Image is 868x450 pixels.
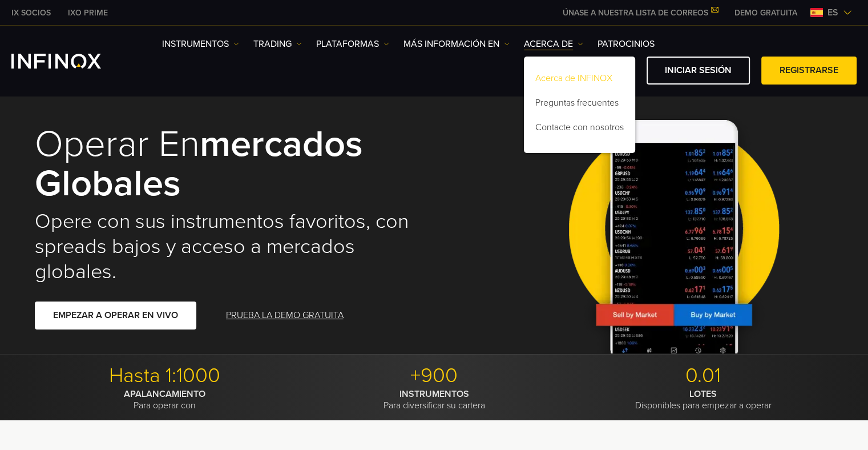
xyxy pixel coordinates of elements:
[59,7,116,19] a: INFINOX
[524,117,635,142] a: Contacte con nosotros
[304,363,564,388] p: +900
[35,125,418,203] h1: Operar en
[647,57,750,85] a: Iniciar sesión
[761,57,857,85] a: Registrarse
[35,209,418,284] h2: Opere con sus instrumentos favoritos, con spreads bajos y acceso a mercados globales.
[403,37,510,51] a: Más información en
[225,302,345,330] a: PRUEBA LA DEMO GRATUITA
[726,7,806,19] a: INFINOX MENU
[162,37,239,51] a: Instrumentos
[3,7,59,19] a: INFINOX
[554,8,726,18] a: ÚNASE A NUESTRA LISTA DE CORREOS
[399,388,469,400] strong: INSTRUMENTOS
[823,6,843,19] span: es
[35,363,296,388] p: Hasta 1:1000
[35,302,196,330] a: EMPEZAR A OPERAR EN VIVO
[524,37,583,51] a: ACERCA DE
[573,363,834,388] p: 0.01
[689,388,717,400] strong: LOTES
[316,37,389,51] a: PLATAFORMAS
[304,388,564,411] p: Para diversificar su cartera
[524,93,635,117] a: Preguntas frecuentes
[35,388,296,411] p: Para operar con
[524,68,635,93] a: Acerca de INFINOX
[253,37,302,51] a: TRADING
[35,122,363,206] strong: mercados globales
[573,388,834,411] p: Disponibles para empezar a operar
[597,37,655,51] a: Patrocinios
[11,54,128,69] a: INFINOX Logo
[124,388,205,400] strong: APALANCAMIENTO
